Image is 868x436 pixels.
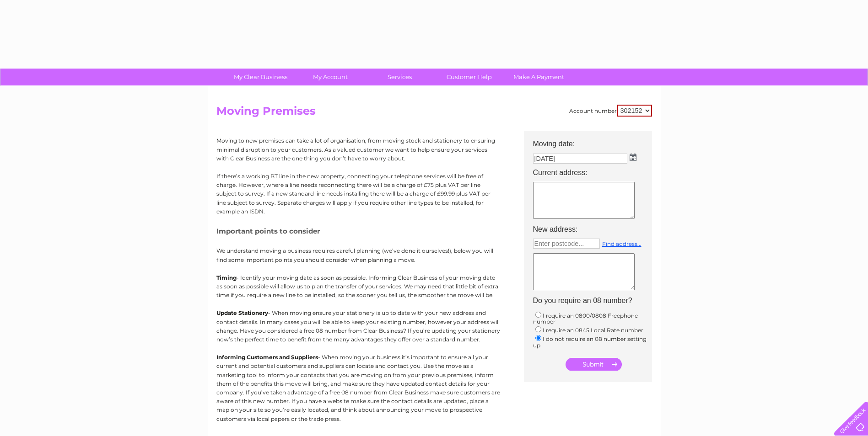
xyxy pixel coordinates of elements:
p: We understand moving a business requires careful planning (we’ve done it ourselves!), below you w... [216,246,500,264]
b: Update Stationery [216,309,268,316]
p: If there’s a working BT line in the new property, connecting your telephone services will be free... [216,172,500,216]
a: Make A Payment [501,69,577,85]
th: Current address: [528,166,657,180]
th: Do you require an 08 number? [528,294,657,308]
div: Account number [569,105,652,117]
b: Timing [216,274,237,281]
a: Find address... [602,240,642,247]
td: I require an 0800/0808 Freephone number I require an 0845 Local Rate number I do not require an 0... [528,308,657,351]
th: New address: [528,223,657,236]
img: ... [630,154,636,161]
p: - When moving ensure your stationery is up to date with your new address and contact details. In ... [216,308,500,344]
b: Informing Customers and Suppliers [216,354,318,361]
p: Moving to new premises can take a lot of organisation, from moving stock and stationery to ensuri... [216,136,500,163]
h5: Important points to consider [216,227,500,235]
a: Services [362,69,437,85]
a: Customer Help [431,69,507,85]
p: - When moving your business it’s important to ensure all your current and potential customers and... [216,353,500,423]
h2: Moving Premises [216,105,652,122]
a: My Account [292,69,368,85]
a: My Clear Business [223,69,298,85]
th: Moving date: [528,131,657,151]
input: Submit [566,358,622,371]
p: - Identify your moving date as soon as possible. Informing Clear Business of your moving date as ... [216,273,500,300]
